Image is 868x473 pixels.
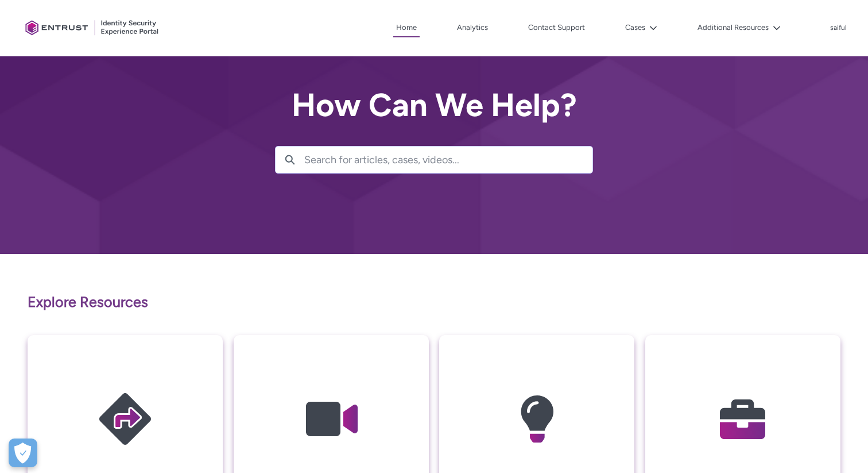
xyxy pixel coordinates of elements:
a: Analytics, opens in new tab [454,19,491,36]
h2: How Can We Help? [275,87,593,123]
button: Additional Resources [695,19,784,36]
div: Cookie Preferences [9,439,37,467]
p: saiful [830,24,847,32]
input: Search for articles, cases, videos... [304,147,592,173]
p: Explore Resources [28,291,840,313]
button: Search [276,147,304,173]
a: Contact Support [525,19,588,36]
button: User Profile saiful [830,21,847,33]
button: Cases [622,19,660,36]
button: Open Preferences [9,439,37,467]
a: Home [393,19,420,37]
